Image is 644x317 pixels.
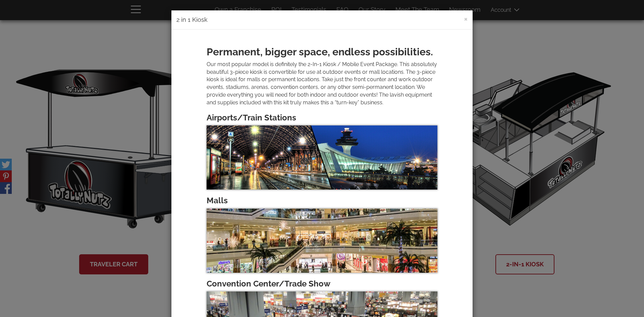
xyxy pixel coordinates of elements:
h4: 2 in 1 Kiosk [176,15,468,24]
h3: Convention Center/Trade Show [207,279,437,288]
h3: Airports/Train Stations [207,113,437,122]
h2: Permanent, bigger space, endless possibilities. [207,46,437,57]
button: × [464,15,468,23]
p: Our most popular model is definitely the 2-In-1 Kiosk / Mobile Event Package. This absolutely bea... [207,61,437,107]
h3: Malls [207,196,437,205]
